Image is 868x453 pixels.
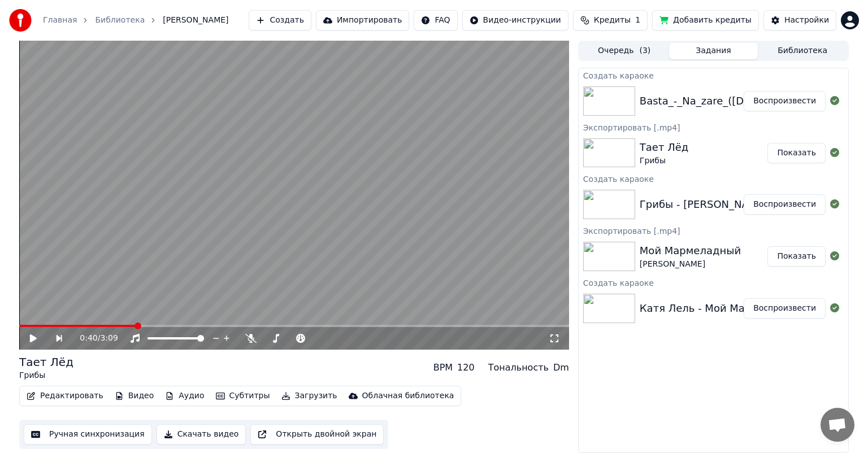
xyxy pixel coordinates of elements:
[553,361,569,374] div: Dm
[80,333,97,344] span: 0:40
[767,246,826,267] button: Показать
[249,10,311,31] button: Создать
[19,354,73,370] div: Тает Лёд
[579,276,848,289] div: Создать караоке
[652,10,759,31] button: Добавить кредиты
[110,388,159,404] button: Видео
[635,15,640,26] span: 1
[744,91,826,111] button: Воспроизвести
[763,10,836,31] button: Настройки
[43,15,229,26] nav: breadcrumb
[640,197,768,212] div: Грибы - [PERSON_NAME]
[744,298,826,319] button: Воспроизвести
[579,68,848,82] div: Создать караоке
[160,388,209,404] button: Аудио
[316,10,410,31] button: Импортировать
[277,388,342,404] button: Загрузить
[211,388,275,404] button: Субтитры
[362,390,454,402] div: Облачная библиотека
[640,155,688,167] div: Грибы
[640,259,741,270] div: [PERSON_NAME]
[250,424,384,445] button: Открыть двойной экран
[594,15,631,26] span: Кредиты
[579,224,848,237] div: Экспортировать [.mp4]
[579,120,848,134] div: Экспортировать [.mp4]
[22,388,108,404] button: Редактировать
[784,15,829,26] div: Настройки
[758,43,847,59] button: Библиотека
[80,333,107,344] div: /
[163,15,228,26] span: [PERSON_NAME]
[414,10,457,31] button: FAQ
[640,300,806,316] div: Катя Лель - Мой Мармеладный
[639,45,650,56] span: ( 3 )
[95,15,145,26] a: Библиотека
[488,361,549,374] div: Тональность
[640,243,741,259] div: Мой Мармеладный
[9,9,32,32] img: youka
[744,194,826,215] button: Воспроизвести
[100,333,118,344] span: 3:09
[573,10,648,31] button: Кредиты1
[669,43,758,59] button: Задания
[640,140,688,155] div: Тает Лёд
[43,15,77,26] a: Главная
[767,143,826,163] button: Показать
[821,408,854,442] a: Открытый чат
[19,370,73,381] div: Грибы
[157,424,246,445] button: Скачать видео
[24,424,152,445] button: Ручная синхронизация
[579,172,848,185] div: Создать караоке
[640,93,821,109] div: Basta_-_Na_zare_([DOMAIN_NAME])
[580,43,669,59] button: Очередь
[462,10,568,31] button: Видео-инструкции
[433,361,453,374] div: BPM
[457,361,475,374] div: 120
